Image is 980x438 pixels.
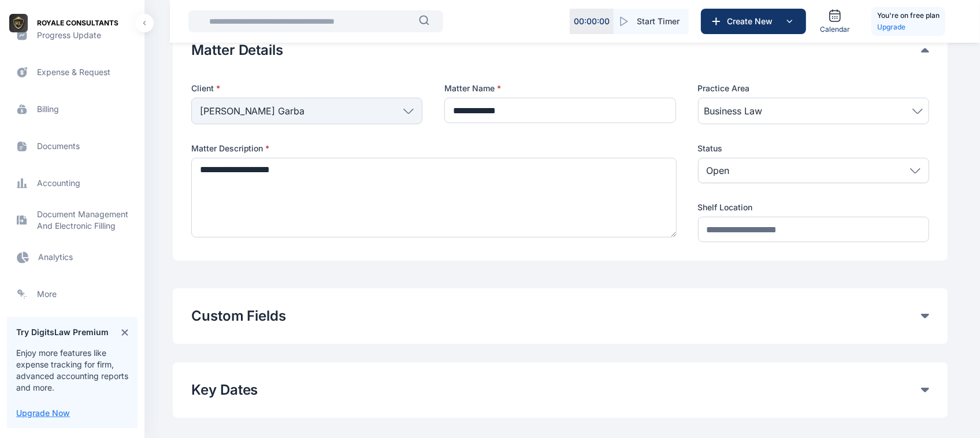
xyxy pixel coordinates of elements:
[191,83,422,94] p: Client
[7,21,138,49] a: progress update
[877,21,940,33] a: Upgrade
[7,206,138,234] a: Document Management And Electronic Filling
[7,280,138,308] a: more
[191,41,929,60] div: Matter Details
[877,10,940,21] h5: You're on free plan
[16,347,128,394] p: Enjoy more features like expense tracking for firm, advanced accounting reports and more.
[574,16,610,27] p: 00 : 00 : 00
[191,381,929,399] div: Key Dates
[444,83,675,94] label: Matter Name
[815,4,855,39] a: Calendar
[637,16,680,27] span: Start Timer
[707,164,730,177] p: Open
[16,407,70,419] button: Upgrade Now
[7,243,138,271] a: Analytics
[16,326,109,338] h4: Try DigitsLaw Premium
[698,83,750,94] span: Practice Area
[191,41,921,60] button: Matter Details
[701,9,806,34] button: Create New
[7,169,138,197] a: accounting
[698,202,929,213] label: Shelf Location
[37,17,118,29] span: ROYALE CONSULTANTS
[7,95,138,123] a: billing
[722,16,782,27] span: Create New
[191,143,676,154] label: Matter Description
[614,9,689,34] button: Start Timer
[191,307,921,325] button: Custom Fields
[191,381,921,399] button: Key Dates
[7,58,138,86] a: expense & request
[16,408,70,418] a: Upgrade Now
[704,104,763,118] span: Business Law
[820,25,850,34] span: Calendar
[200,104,305,118] span: [PERSON_NAME] Garba
[191,307,929,325] div: Custom Fields
[698,143,929,154] label: Status
[7,132,138,160] a: documents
